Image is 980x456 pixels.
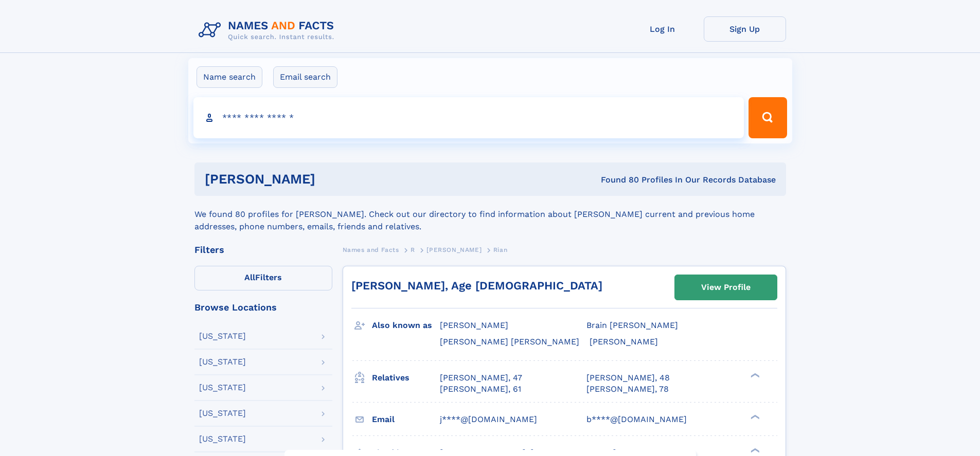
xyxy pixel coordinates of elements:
img: Logo Names and Facts [194,16,343,44]
div: Browse Locations [194,303,332,312]
div: ❯ [748,413,760,420]
div: [US_STATE] [199,384,246,392]
h3: Relatives [372,369,440,387]
a: Names and Facts [343,243,399,256]
div: We found 80 profiles for [PERSON_NAME]. Check out our directory to find information about [PERSON... [194,196,786,233]
span: [PERSON_NAME] [590,337,658,346]
h3: Also known as [372,317,440,334]
span: Brain [PERSON_NAME] [586,320,678,330]
div: ❯ [748,447,760,453]
div: [US_STATE] [199,409,246,417]
a: R [411,243,415,256]
div: Found 80 Profiles In Our Records Database [458,174,776,186]
input: search input [193,97,744,138]
div: Filters [194,245,332,254]
span: Rian [493,246,507,253]
label: Name search [197,66,262,88]
a: [PERSON_NAME], 61 [440,384,521,395]
a: View Profile [675,275,777,300]
span: All [244,272,255,282]
div: View Profile [701,276,751,299]
a: [PERSON_NAME], 47 [440,372,522,384]
h3: Email [372,411,440,428]
label: Filters [194,266,332,290]
h1: [PERSON_NAME] [205,173,458,186]
a: [PERSON_NAME], 78 [586,384,669,395]
button: Search Button [749,97,787,138]
span: [PERSON_NAME] [426,246,482,253]
a: Log In [621,16,704,42]
span: [PERSON_NAME] [440,320,508,330]
label: Email search [273,66,337,88]
span: R [411,246,415,253]
div: [US_STATE] [199,435,246,443]
span: [PERSON_NAME] [PERSON_NAME] [440,337,579,346]
div: [US_STATE] [199,358,246,366]
a: [PERSON_NAME], Age [DEMOGRAPHIC_DATA] [351,279,602,292]
a: Sign Up [704,16,786,42]
div: [US_STATE] [199,332,246,340]
a: [PERSON_NAME] [426,243,482,256]
a: [PERSON_NAME], 48 [586,372,670,384]
div: ❯ [748,372,760,378]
